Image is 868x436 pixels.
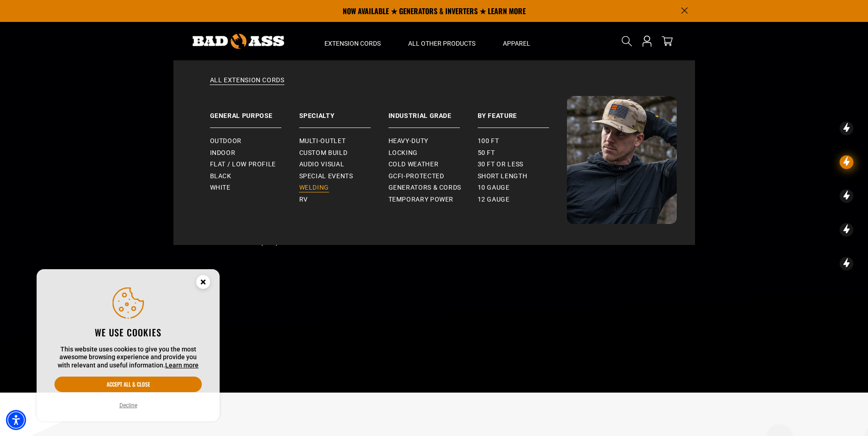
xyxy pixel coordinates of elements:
[478,172,528,181] span: Short Length
[299,182,388,194] a: Welding
[192,76,677,96] a: All Extension Cords
[117,401,140,410] button: Decline
[299,172,353,181] span: Special Events
[478,160,523,169] span: 30 ft or less
[210,147,299,159] a: Indoor
[210,149,236,157] span: Indoor
[54,346,202,370] p: This website uses cookies to give you the most awesome browsing experience and provide you with r...
[503,39,530,48] span: Apparel
[388,194,478,206] a: Temporary Power
[210,159,299,170] a: Flat / Low Profile
[37,269,220,422] aside: Cookie Consent
[165,362,199,369] a: This website uses cookies to give you the most awesome browsing experience and provide you with r...
[388,172,444,181] span: GCFI-Protected
[388,182,478,194] a: Generators & Cords
[299,194,388,206] a: RV
[478,184,510,192] span: 10 gauge
[299,170,388,182] a: Special Events
[210,135,299,147] a: Outdoor
[210,184,231,192] span: White
[299,135,388,147] a: Multi-Outlet
[54,377,202,392] button: Accept all & close
[210,160,276,169] span: Flat / Low Profile
[210,96,299,128] a: General Purpose
[210,137,242,145] span: Outdoor
[299,137,346,145] span: Multi-Outlet
[478,137,499,145] span: 100 ft
[210,170,299,182] a: Black
[478,194,567,206] a: 12 gauge
[388,135,478,147] a: Heavy-Duty
[193,34,284,49] img: Bad Ass Extension Cords
[388,159,478,170] a: Cold Weather
[388,147,478,159] a: Locking
[388,137,428,145] span: Heavy-Duty
[660,36,674,47] a: cart
[6,410,26,430] div: Accessibility Menu
[210,182,299,194] a: White
[567,96,677,224] img: Bad Ass Extension Cords
[388,96,478,128] a: Industrial Grade
[210,172,232,181] span: Black
[478,182,567,194] a: 10 gauge
[388,170,478,182] a: GCFI-Protected
[478,135,567,147] a: 100 ft
[299,96,388,128] a: Specialty
[478,149,495,157] span: 50 ft
[299,160,345,169] span: Audio Visual
[187,269,220,298] button: Close this option
[620,34,634,48] summary: Search
[388,160,439,169] span: Cold Weather
[299,149,348,157] span: Custom Build
[478,196,510,204] span: 12 gauge
[299,159,388,170] a: Audio Visual
[478,147,567,159] a: 50 ft
[489,22,544,60] summary: Apparel
[311,22,394,60] summary: Extension Cords
[388,184,462,192] span: Generators & Cords
[54,326,202,338] h2: We use cookies
[478,170,567,182] a: Short Length
[299,196,308,204] span: RV
[394,22,489,60] summary: All Other Products
[478,96,567,128] a: By Feature
[388,196,454,204] span: Temporary Power
[478,159,567,170] a: 30 ft or less
[299,184,329,192] span: Welding
[324,39,381,48] span: Extension Cords
[299,147,388,159] a: Custom Build
[388,149,418,157] span: Locking
[408,39,475,48] span: All Other Products
[640,22,654,60] a: Open this option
